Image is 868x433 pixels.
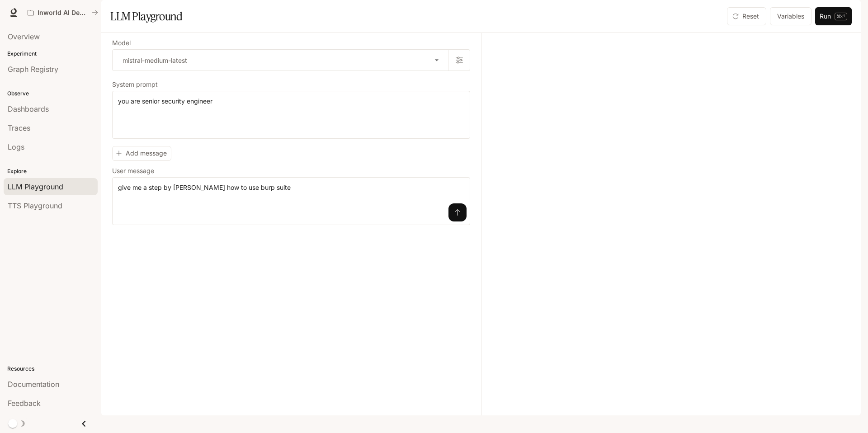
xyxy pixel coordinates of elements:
[770,7,811,25] button: Variables
[38,9,88,17] p: Inworld AI Demos
[123,56,187,65] p: mistral-medium-latest
[727,7,766,25] button: Reset
[112,146,171,161] button: Add message
[112,40,131,46] p: Model
[112,168,154,174] p: User message
[24,4,102,22] button: All workspaces
[110,7,182,25] h1: LLM Playground
[112,81,158,88] p: System prompt
[113,50,448,71] div: mistral-medium-latest
[835,13,847,20] p: ⌘⏎
[815,7,852,25] button: Run⌘⏎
